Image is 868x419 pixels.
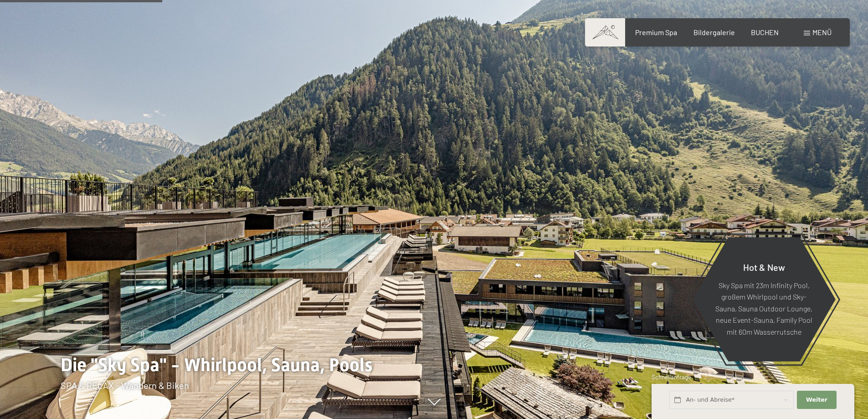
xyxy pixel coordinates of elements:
[635,28,677,36] a: Premium Spa
[751,28,779,36] a: BUCHEN
[806,396,827,404] span: Weiter
[743,261,785,272] span: Hot & New
[692,237,836,362] a: Hot & New Sky Spa mit 23m Infinity Pool, großem Whirlpool und Sky-Sauna, Sauna Outdoor Lounge, ne...
[652,373,691,381] span: Schnellanfrage
[693,28,735,36] a: Bildergalerie
[714,279,813,337] p: Sky Spa mit 23m Infinity Pool, großem Whirlpool und Sky-Sauna, Sauna Outdoor Lounge, neue Event-S...
[797,391,836,409] button: Weiter
[812,28,832,36] span: Menü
